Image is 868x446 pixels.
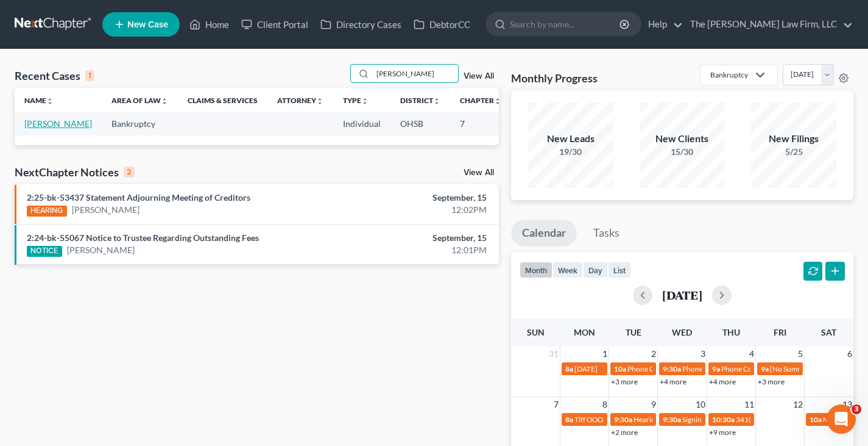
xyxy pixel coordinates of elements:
[400,96,440,105] a: Districtunfold_more
[712,364,720,373] span: 9a
[178,88,267,112] th: Claims & Services
[520,262,552,278] button: month
[102,112,178,135] td: Bankruptcy
[710,70,748,80] div: Bankruptcy
[841,397,853,412] span: 13
[124,167,135,178] div: 2
[846,347,853,361] span: 6
[810,415,822,424] span: 10a
[127,20,168,29] span: New Case
[640,146,725,158] div: 15/30
[852,405,861,414] span: 3
[494,98,501,105] i: unfold_more
[640,132,725,146] div: New Clients
[27,246,62,257] div: NOTICE
[24,96,54,105] a: Nameunfold_more
[722,327,740,337] span: Thu
[662,289,702,301] h2: [DATE]
[527,327,545,337] span: Sun
[682,415,848,424] span: Signing Appointment - [PERSON_NAME] - Chapter 7
[464,72,494,81] a: View All
[235,13,314,35] a: Client Portal
[751,132,836,146] div: New Filings
[460,96,501,105] a: Chapterunfold_more
[316,98,323,105] i: unfold_more
[650,397,657,412] span: 9
[72,204,139,216] a: [PERSON_NAME]
[548,347,560,361] span: 31
[511,220,577,246] a: Calendar
[277,96,323,105] a: Attorneyunfold_more
[343,96,369,105] a: Typeunfold_more
[161,98,168,105] i: unfold_more
[611,377,638,386] a: +3 more
[27,206,67,217] div: HEARING
[774,327,786,337] span: Fri
[761,364,769,373] span: 9a
[611,428,638,437] a: +2 more
[67,244,135,256] a: [PERSON_NAME]
[748,347,755,361] span: 4
[770,364,816,373] span: [No Summary]
[342,232,487,244] div: September, 15
[660,377,686,386] a: +4 more
[464,168,494,177] a: View All
[736,415,853,424] span: 341(a) meeting for [PERSON_NAME]
[390,112,450,135] td: OHSB
[614,364,626,373] span: 10a
[361,98,369,105] i: unfold_more
[552,262,583,278] button: week
[751,146,836,158] div: 5/25
[552,397,560,412] span: 7
[614,415,632,424] span: 9:30a
[565,415,573,424] span: 8a
[433,98,440,105] i: unfold_more
[792,397,804,412] span: 12
[24,118,92,129] a: [PERSON_NAME]
[650,347,657,361] span: 2
[450,112,511,135] td: 7
[528,146,613,158] div: 19/30
[333,112,390,135] td: Individual
[583,262,608,278] button: day
[342,204,487,216] div: 12:02PM
[684,13,853,35] a: The [PERSON_NAME] Law Firm, LLC
[46,98,54,105] i: unfold_more
[510,13,621,35] input: Search by name...
[183,13,235,35] a: Home
[709,377,736,386] a: +4 more
[709,428,736,437] a: +9 more
[511,71,598,85] h3: Monthly Progress
[601,347,609,361] span: 1
[111,96,168,105] a: Area of Lawunfold_more
[342,192,487,204] div: September, 15
[15,165,135,179] div: NextChapter Notices
[528,132,613,146] div: New Leads
[694,397,707,412] span: 10
[827,405,856,434] iframe: Intercom live chat
[672,327,692,337] span: Wed
[314,13,408,35] a: Directory Cases
[682,364,808,373] span: Phone Consultation - [PERSON_NAME]
[712,415,735,424] span: 10:30a
[633,415,793,424] span: Hearing for [PERSON_NAME] & [PERSON_NAME]
[797,347,804,361] span: 5
[743,397,755,412] span: 11
[626,327,641,337] span: Tue
[27,192,250,203] a: 2:25-bk-53437 Statement Adjourning Meeting of Creditors
[574,327,595,337] span: Mon
[574,364,598,373] span: [DATE]
[582,220,630,246] a: Tasks
[608,262,631,278] button: list
[408,13,476,35] a: DebtorCC
[574,415,603,424] span: Tiff OOO
[342,244,487,256] div: 12:01PM
[627,364,753,373] span: Phone Consultation - [PERSON_NAME]
[663,364,681,373] span: 9:30a
[642,13,683,35] a: Help
[821,327,836,337] span: Sat
[565,364,573,373] span: 8a
[663,415,681,424] span: 9:30a
[85,70,94,81] div: 1
[601,397,609,412] span: 8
